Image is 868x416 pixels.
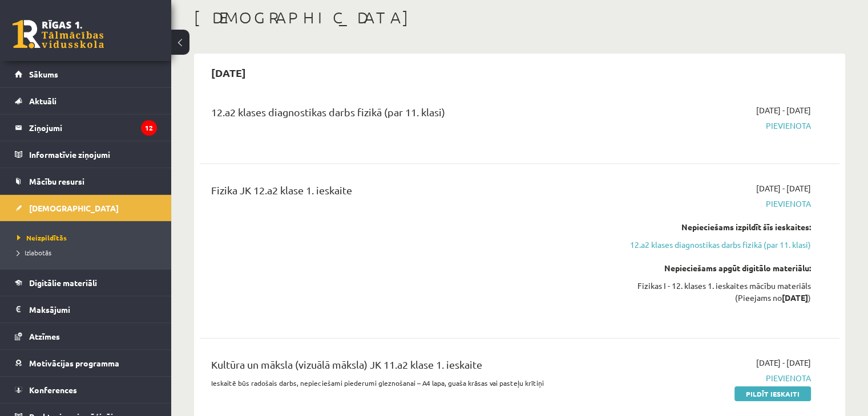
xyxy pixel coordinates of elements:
div: Nepieciešams apgūt digitālo materiālu: [623,262,811,274]
a: Konferences [15,377,157,403]
span: Pievienota [623,198,811,210]
i: 12 [141,120,157,136]
a: Mācību resursi [15,168,157,194]
a: 12.a2 klases diagnostikas darbs fizikā (par 11. klasi) [623,239,811,251]
div: Fizika JK 12.a2 klase 1. ieskaite [211,182,605,203]
a: Maksājumi [15,296,157,323]
div: Fizikas I - 12. klases 1. ieskaites mācību materiāls (Pieejams no ) [623,280,811,304]
span: Sākums [29,69,58,79]
span: [DATE] - [DATE] [756,357,811,369]
legend: Maksājumi [29,296,157,323]
a: Neizpildītās [17,233,160,243]
span: Aktuāli [29,96,56,106]
div: Kultūra un māksla (vizuālā māksla) JK 11.a2 klase 1. ieskaite [211,357,605,378]
span: Pievienota [623,372,811,384]
span: Digitālie materiāli [29,278,97,288]
a: Ziņojumi12 [15,115,157,141]
span: [DATE] - [DATE] [756,104,811,116]
span: Motivācijas programma [29,358,119,368]
a: Izlabotās [17,247,160,258]
h1: [DEMOGRAPHIC_DATA] [194,8,845,27]
legend: Informatīvie ziņojumi [29,141,157,168]
legend: Ziņojumi [29,115,157,141]
a: Atzīmes [15,323,157,349]
a: Pildīt ieskaiti [734,386,811,401]
span: Mācību resursi [29,176,84,186]
a: [DEMOGRAPHIC_DATA] [15,195,157,221]
span: Izlabotās [17,248,51,257]
span: Neizpildītās [17,233,67,242]
div: 12.a2 klases diagnostikas darbs fizikā (par 11. klasi) [211,104,605,125]
span: Pievienota [623,120,811,132]
a: Informatīvie ziņojumi [15,141,157,168]
span: Konferences [29,385,77,395]
a: Motivācijas programma [15,350,157,376]
span: [DEMOGRAPHIC_DATA] [29,203,119,213]
a: Aktuāli [15,88,157,114]
a: Rīgas 1. Tālmācības vidusskola [13,20,104,48]
h2: [DATE] [200,59,257,86]
a: Digitālie materiāli [15,270,157,296]
a: Sākums [15,61,157,87]
strong: [DATE] [782,292,808,303]
div: Nepieciešams izpildīt šīs ieskaites: [623,221,811,233]
span: [DATE] - [DATE] [756,182,811,194]
span: Atzīmes [29,331,60,341]
p: Ieskaitē būs radošais darbs, nepieciešami piederumi gleznošanai – A4 lapa, guaša krāsas vai paste... [211,378,605,388]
